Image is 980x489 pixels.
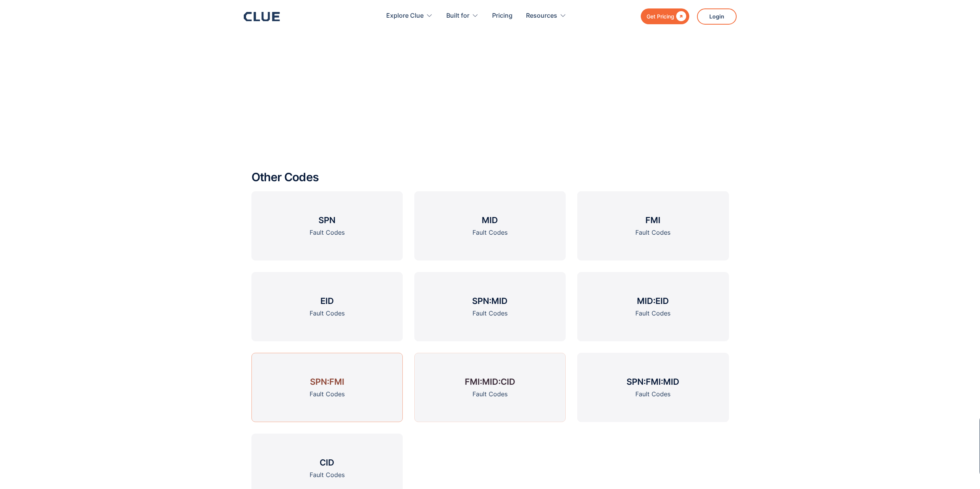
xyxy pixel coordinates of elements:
a: FMI:MID:CIDFault Codes [414,353,566,422]
a: EIDFault Codes [251,272,403,341]
a: Login [697,8,737,25]
a: Get Pricing [641,8,689,24]
div: Built for [446,4,469,28]
h3: SPN:FMI:MID [627,376,679,387]
div: Fault Codes [472,228,508,237]
a: SPN:MIDFault Codes [414,272,566,341]
div: Resources [526,4,566,28]
h3: SPN [318,214,335,226]
div: Fault Codes [310,228,345,237]
a: SPNFault Codes [251,191,403,260]
h3: FMI [645,214,660,226]
h2: Other Codes [251,171,729,184]
h3: MID [482,214,498,226]
h3: MID:EID [637,295,669,307]
div: Explore Clue [386,4,433,28]
div: Fault Codes [472,309,508,318]
a: FMIFault Codes [577,191,729,260]
div: Fault Codes [635,309,670,318]
h3: SPN:MID [472,295,508,307]
div: Fault Codes [310,389,345,399]
a: MIDFault Codes [414,191,566,260]
a: SPN:FMI:MIDFault Codes [577,353,729,422]
div:  [674,12,686,21]
div: Resources [526,4,557,28]
div: Fault Codes [310,309,345,318]
div: Fault Codes [472,389,508,399]
h3: SPN:FMI [310,376,344,387]
div: Fault Codes [635,228,670,237]
h3: EID [320,295,334,307]
div: Explore Clue [386,4,424,28]
div: Get Pricing [647,12,674,21]
div: Fault Codes [310,470,345,480]
h3: FMI:MID:CID [465,376,515,387]
a: Pricing [492,4,513,28]
div: Fault Codes [635,389,670,399]
div: Built for [446,4,479,28]
h3: CID [320,457,334,468]
a: MID:EIDFault Codes [577,272,729,341]
a: SPN:FMIFault Codes [251,353,403,422]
